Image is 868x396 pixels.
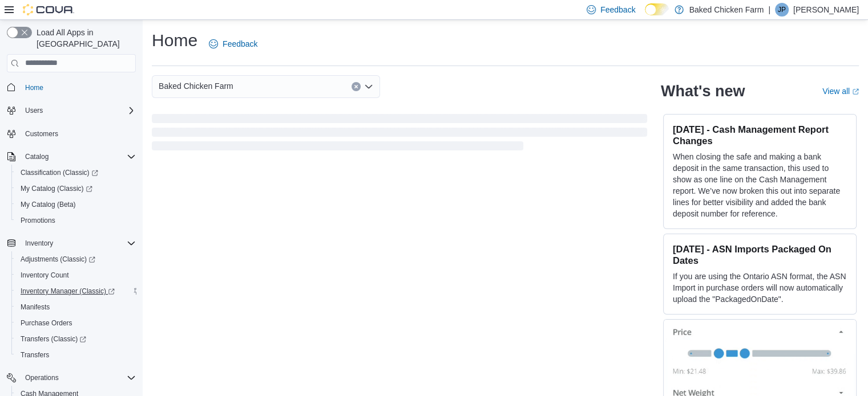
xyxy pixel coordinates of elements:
[21,150,136,164] span: Catalog
[16,268,74,282] a: Inventory Count
[2,79,140,96] button: Home
[852,88,859,95] svg: External link
[21,216,55,225] span: Promotions
[21,371,136,385] span: Operations
[21,350,49,360] span: Transfers
[11,347,140,363] button: Transfers
[2,149,140,165] button: Catalog
[21,271,69,280] span: Inventory Count
[16,182,136,195] span: My Catalog (Classic)
[778,3,786,17] span: JP
[21,200,76,209] span: My Catalog (Beta)
[16,166,103,179] a: Classification (Classic)
[25,83,43,92] span: Home
[25,129,58,138] span: Customers
[661,82,745,100] h2: What's new
[21,303,50,312] span: Manifests
[2,370,140,386] button: Operations
[11,315,140,331] button: Purchase Orders
[21,236,136,250] span: Inventory
[16,332,136,346] span: Transfers (Classic)
[21,255,95,264] span: Adjustments (Classic)
[16,316,77,330] a: Purchase Orders
[21,319,72,328] span: Purchase Orders
[11,331,140,347] a: Transfers (Classic)
[11,251,140,267] a: Adjustments (Classic)
[16,348,136,362] span: Transfers
[32,27,136,50] span: Load All Apps in [GEOGRAPHIC_DATA]
[21,126,136,141] span: Customers
[16,300,136,314] span: Manifests
[11,197,140,213] button: My Catalog (Beta)
[21,184,92,193] span: My Catalog (Classic)
[21,334,86,344] span: Transfers (Classic)
[11,267,140,283] button: Inventory Count
[16,182,97,195] a: My Catalog (Classic)
[21,80,136,95] span: Home
[11,283,140,299] a: Inventory Manager (Classic)
[364,82,373,91] button: Open list of options
[11,299,140,315] button: Manifests
[21,104,47,117] button: Users
[23,4,74,15] img: Cova
[793,3,859,17] p: [PERSON_NAME]
[159,79,233,93] span: Baked Chicken Farm
[645,3,669,15] input: Dark Mode
[16,332,91,346] a: Transfers (Classic)
[16,252,100,266] a: Adjustments (Classic)
[16,316,136,330] span: Purchase Orders
[16,284,136,298] span: Inventory Manager (Classic)
[16,214,136,227] span: Promotions
[11,165,140,181] a: Classification (Classic)
[223,38,257,50] span: Feedback
[21,150,53,164] button: Catalog
[16,198,80,211] a: My Catalog (Beta)
[16,348,54,362] a: Transfers
[352,82,361,91] button: Clear input
[21,287,115,296] span: Inventory Manager (Classic)
[21,104,136,117] span: Users
[768,3,770,17] p: |
[16,284,119,298] a: Inventory Manager (Classic)
[775,3,789,17] div: Julio Perez
[25,239,53,248] span: Inventory
[204,32,262,55] a: Feedback
[16,198,136,211] span: My Catalog (Beta)
[600,4,635,15] span: Feedback
[16,300,54,314] a: Manifests
[21,236,58,250] button: Inventory
[21,371,63,385] button: Operations
[11,213,140,228] button: Promotions
[25,373,59,382] span: Operations
[25,152,49,161] span: Catalog
[689,3,764,17] p: Baked Chicken Farm
[2,235,140,251] button: Inventory
[21,127,63,141] a: Customers
[2,103,140,119] button: Users
[673,124,847,146] h3: [DATE] - Cash Management Report Changes
[21,168,98,177] span: Classification (Classic)
[673,243,847,266] h3: [DATE] - ASN Imports Packaged On Dates
[16,268,136,282] span: Inventory Count
[2,125,140,142] button: Customers
[645,15,645,16] span: Dark Mode
[11,181,140,197] a: My Catalog (Classic)
[25,106,43,115] span: Users
[21,81,48,95] a: Home
[152,29,197,52] h1: Home
[16,214,60,227] a: Promotions
[822,87,859,96] a: View allExternal link
[16,166,136,179] span: Classification (Classic)
[673,271,847,305] p: If you are using the Ontario ASN format, the ASN Import in purchase orders will now automatically...
[673,151,847,219] p: When closing the safe and making a bank deposit in the same transaction, this used to show as one...
[16,252,136,266] span: Adjustments (Classic)
[152,116,647,153] span: Loading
